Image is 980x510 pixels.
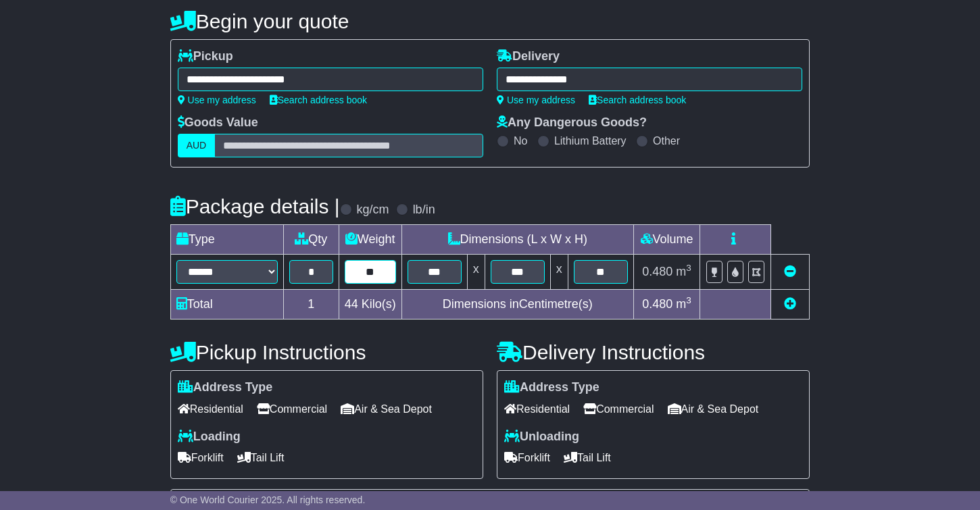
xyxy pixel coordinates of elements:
label: Address Type [504,380,599,395]
label: lb/in [413,203,435,218]
span: m [676,297,691,311]
sup: 3 [686,295,691,305]
td: Type [170,225,283,255]
td: Qty [283,225,339,255]
td: Kilo(s) [339,290,401,320]
label: Other [653,134,680,147]
h4: Package details | [170,195,340,218]
h4: Delivery Instructions [497,341,810,363]
span: 0.480 [642,297,672,311]
a: Add new item [784,297,796,311]
label: AUD [178,134,216,157]
span: Commercial [257,399,327,419]
label: No [514,134,527,147]
td: Dimensions in Centimetre(s) [401,290,633,320]
a: Remove this item [784,265,796,278]
span: Forklift [504,447,550,468]
h4: Pickup Instructions [170,341,483,363]
span: Residential [178,399,243,419]
td: Total [170,290,283,320]
label: Pickup [178,49,233,64]
span: Commercial [583,399,654,419]
span: Forklift [178,447,224,468]
td: Dimensions (L x W x H) [401,225,633,255]
a: Search address book [589,95,686,105]
td: x [467,255,485,290]
h4: Begin your quote [170,10,810,32]
label: Delivery [497,49,560,64]
sup: 3 [686,263,691,273]
span: Air & Sea Depot [341,399,432,419]
span: Air & Sea Depot [668,399,759,419]
span: 0.480 [642,265,672,278]
label: Loading [178,430,241,444]
label: Lithium Battery [554,134,627,147]
label: kg/cm [357,203,389,218]
span: Residential [504,399,570,419]
label: Any Dangerous Goods? [497,116,647,130]
label: Unloading [504,430,579,444]
span: Tail Lift [237,447,285,468]
label: Goods Value [178,116,258,130]
td: Volume [633,225,700,255]
td: 1 [283,290,339,320]
a: Use my address [178,95,256,105]
td: x [550,255,568,290]
td: Weight [339,225,401,255]
span: m [676,265,691,278]
span: 44 [345,297,358,311]
label: Address Type [178,380,273,395]
a: Search address book [270,95,367,105]
span: Tail Lift [564,447,611,468]
span: © One World Courier 2025. All rights reserved. [170,494,366,505]
a: Use my address [497,95,575,105]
